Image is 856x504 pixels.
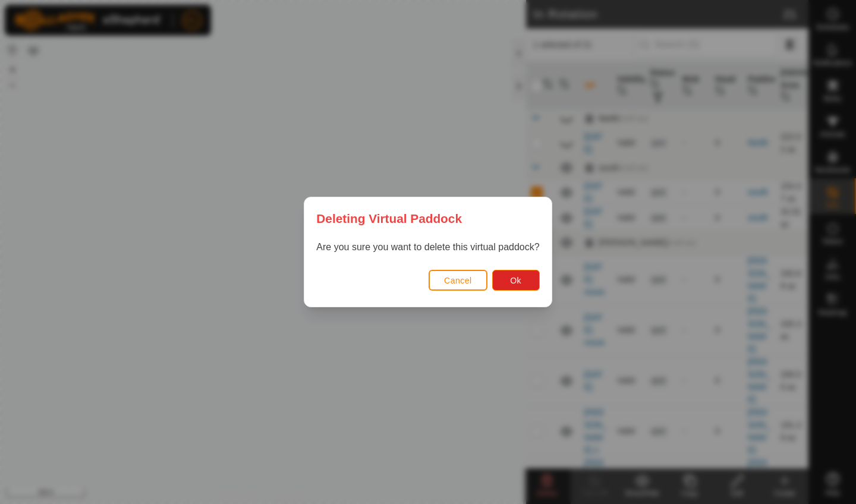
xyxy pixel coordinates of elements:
span: Deleting Virtual Paddock [316,209,462,228]
button: Cancel [429,270,487,291]
button: Ok [492,270,540,291]
span: Ok [510,276,521,285]
p: Are you sure you want to delete this virtual paddock? [316,240,539,254]
span: Cancel [444,276,472,285]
